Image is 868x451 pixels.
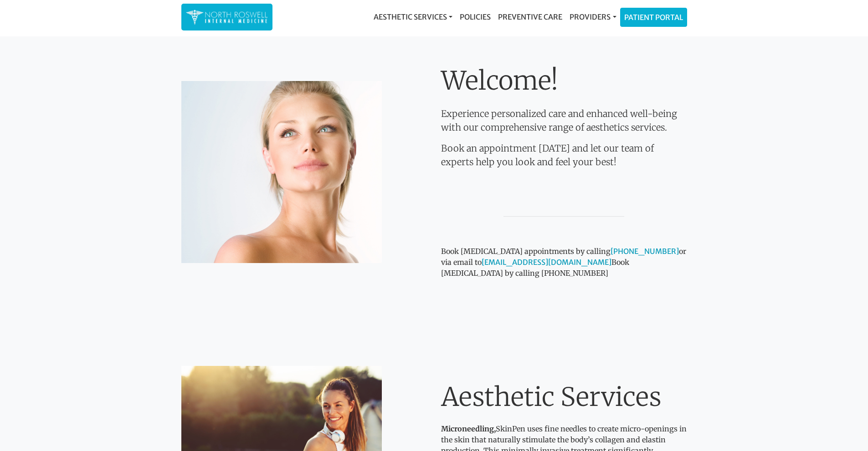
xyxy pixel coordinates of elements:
[181,81,382,263] img: Image Description
[482,258,611,267] a: [EMAIL_ADDRESS][DOMAIN_NAME]
[370,8,456,26] a: Aesthetic Services
[441,142,687,169] p: Book an appointment [DATE] and let our team of experts help you look and feel your best!
[456,8,494,26] a: Policies
[441,107,687,134] p: Experience personalized care and enhanced well-being with our comprehensive range of aesthetics s...
[494,8,566,26] a: Preventive Care
[621,8,687,26] a: Patient Portal
[441,424,496,433] strong: Microneedling,
[441,66,687,279] div: Book [MEDICAL_DATA] appointments by calling or via email to Book [MEDICAL_DATA] by calling [PHONE...
[566,8,620,26] a: Providers
[611,247,679,256] a: [PHONE_NUMBER]
[186,8,268,26] img: North Roswell Internal Medicine
[441,382,687,412] h1: Aesthetic Services
[441,66,687,96] h1: Welcome!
